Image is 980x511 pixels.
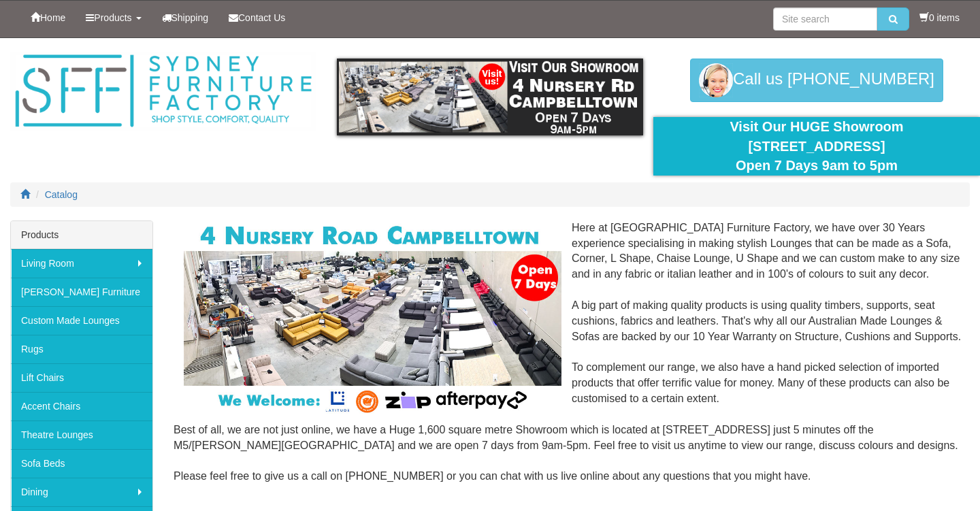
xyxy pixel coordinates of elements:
[919,11,960,24] li: 0 items
[11,306,152,335] a: Custom Made Lounges
[11,392,152,421] a: Accent Chairs
[773,7,877,31] input: Site search
[76,1,151,35] a: Products
[174,220,970,500] div: Here at [GEOGRAPHIC_DATA] Furniture Factory, we have over 30 Years experience specialising in mak...
[20,1,76,35] a: Home
[238,12,285,23] span: Contact Us
[337,59,643,135] img: showroom.gif
[184,220,561,417] img: Corner Modular Lounges
[11,335,152,363] a: Rugs
[152,1,219,35] a: Shipping
[10,52,316,131] img: Sydney Furniture Factory
[11,278,152,306] a: [PERSON_NAME] Furniture
[218,1,295,35] a: Contact Us
[11,421,152,449] a: Theatre Lounges
[94,12,131,23] span: Products
[171,12,209,23] span: Shipping
[11,478,152,506] a: Dining
[11,249,152,278] a: Living Room
[40,12,65,23] span: Home
[11,449,152,478] a: Sofa Beds
[45,189,78,200] a: Catalog
[11,221,152,249] div: Products
[11,363,152,392] a: Lift Chairs
[664,117,970,176] div: Visit Our HUGE Showroom [STREET_ADDRESS] Open 7 Days 9am to 5pm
